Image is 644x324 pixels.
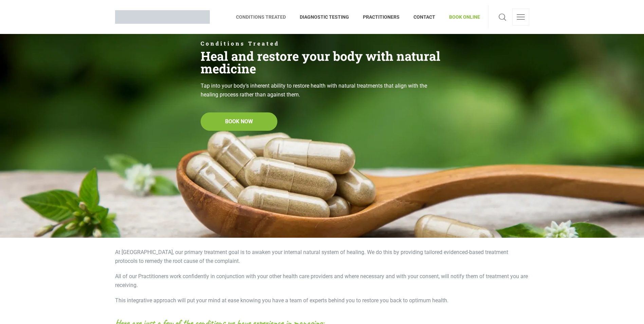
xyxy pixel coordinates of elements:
[115,248,529,265] p: At [GEOGRAPHIC_DATA], our primary treatment goal is to awaken your internal natural system of hea...
[407,12,442,22] span: CONTACT
[225,117,253,126] span: BOOK NOW
[201,50,444,75] h2: Heal and restore your body with natural medicine
[115,5,210,29] a: Brisbane Naturopath
[293,5,356,29] a: DIAGNOSTIC TESTING
[115,296,529,305] p: This integrative approach will put your mind at ease knowing you have a team of experts behind yo...
[356,12,407,22] span: PRACTITIONERS
[442,12,480,22] span: BOOK ONLINE
[407,5,442,29] a: CONTACT
[442,5,480,29] a: BOOK ONLINE
[236,12,293,22] span: CONDITIONS TREATED
[497,8,508,25] a: Search
[201,82,444,99] div: Tap into your body’s inherent ability to restore health with natural treatments that align with t...
[201,41,444,46] span: Conditions Treated
[201,112,277,131] a: BOOK NOW
[293,12,356,22] span: DIAGNOSTIC TESTING
[115,10,210,24] img: Brisbane Naturopath
[236,5,293,29] a: CONDITIONS TREATED
[356,5,407,29] a: PRACTITIONERS
[115,272,529,289] p: All of our Practitioners work confidently in conjunction with your other health care providers an...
